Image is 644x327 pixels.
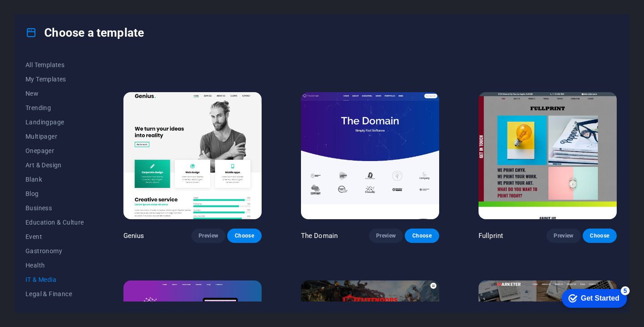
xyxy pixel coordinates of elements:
[479,231,503,240] p: Fullprint
[25,187,84,201] button: Blog
[25,104,84,111] span: Trending
[25,190,84,197] span: Blog
[25,272,84,287] button: IT & Media
[25,215,84,229] button: Education & Culture
[25,86,84,101] button: New
[25,129,84,144] button: Multipager
[123,231,144,240] p: Genius
[547,229,580,243] button: Preview
[479,92,617,220] img: Fullprint
[25,61,84,68] span: All Templates
[25,201,84,215] button: Business
[25,247,84,255] span: Gastronomy
[25,244,84,258] button: Gastronomy
[66,2,75,11] div: 5
[369,229,403,243] button: Preview
[301,92,439,220] img: The Domain
[25,76,84,83] span: My Templates
[25,72,84,86] button: My Templates
[25,58,84,72] button: All Templates
[25,101,84,115] button: Trending
[234,232,254,239] span: Choose
[412,232,432,239] span: Choose
[227,229,261,243] button: Choose
[25,133,84,140] span: Multipager
[25,219,84,226] span: Education & Culture
[25,25,144,40] h4: Choose a template
[25,90,84,97] span: New
[25,158,84,172] button: Art & Design
[25,276,84,283] span: IT & Media
[25,115,84,129] button: Landingpage
[25,176,84,183] span: Blank
[405,229,439,243] button: Choose
[25,290,84,297] span: Legal & Finance
[25,262,84,269] span: Health
[7,4,72,23] div: Get Started 5 items remaining, 0% complete
[25,233,84,240] span: Event
[25,119,84,126] span: Landingpage
[25,204,84,212] span: Business
[583,229,617,243] button: Choose
[25,147,84,154] span: Onepager
[25,172,84,187] button: Blank
[25,258,84,272] button: Health
[123,92,262,220] img: Genius
[191,229,225,243] button: Preview
[199,232,218,239] span: Preview
[25,144,84,158] button: Onepager
[25,229,84,244] button: Event
[25,161,84,169] span: Art & Design
[26,10,65,18] div: Get Started
[301,231,338,240] p: The Domain
[554,232,573,239] span: Preview
[25,287,84,301] button: Legal & Finance
[590,232,610,239] span: Choose
[25,301,84,315] button: Non-Profit
[376,232,396,239] span: Preview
